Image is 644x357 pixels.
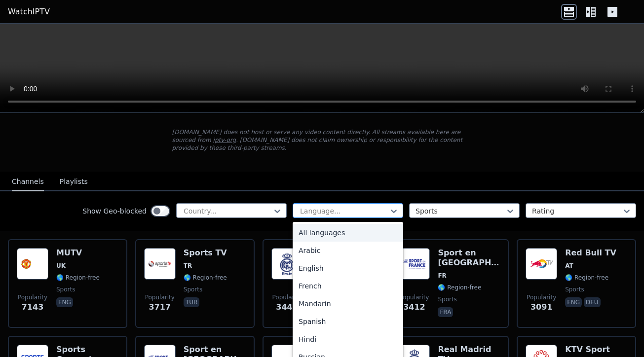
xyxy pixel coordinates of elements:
[438,295,456,303] span: sports
[565,274,608,282] span: 🌎 Region-free
[56,248,100,258] h6: MUTV
[293,330,403,348] div: Hindi
[565,248,616,258] h6: Red Bull TV
[60,173,88,191] button: Playlists
[145,293,175,301] span: Popularity
[293,277,403,295] div: French
[527,293,556,301] span: Popularity
[149,301,171,313] span: 3717
[56,262,66,270] span: UK
[22,301,44,313] span: 7143
[276,301,298,313] span: 3440
[184,274,227,282] span: 🌎 Region-free
[293,259,403,277] div: English
[172,128,472,152] p: [DOMAIN_NAME] does not host or serve any video content directly. All streams available here are s...
[293,242,403,259] div: Arabic
[17,248,48,280] img: MUTV
[293,313,403,330] div: Spanish
[403,301,425,313] span: 3412
[18,293,47,301] span: Popularity
[438,248,500,268] h6: Sport en [GEOGRAPHIC_DATA]
[438,284,481,291] span: 🌎 Region-free
[271,248,303,280] img: Real Madrid TV
[56,286,75,293] span: sports
[56,274,100,282] span: 🌎 Region-free
[184,248,227,258] h6: Sports TV
[293,224,403,242] div: All languages
[565,286,584,293] span: sports
[8,6,50,18] a: WatchIPTV
[293,295,403,313] div: Mandarin
[526,248,557,280] img: Red Bull TV
[272,293,302,301] span: Popularity
[438,307,453,317] p: fra
[399,293,429,301] span: Popularity
[82,206,147,216] label: Show Geo-blocked
[584,297,601,307] p: deu
[213,137,236,143] a: iptv-org
[565,297,582,307] p: eng
[184,286,202,293] span: sports
[398,248,430,280] img: Sport en France
[144,248,176,280] img: Sports TV
[184,262,192,270] span: TR
[184,297,199,307] p: tur
[565,345,610,355] h6: KTV Sport
[565,262,573,270] span: AT
[56,297,73,307] p: eng
[12,173,44,191] button: Channels
[438,272,446,280] span: FR
[530,301,553,313] span: 3091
